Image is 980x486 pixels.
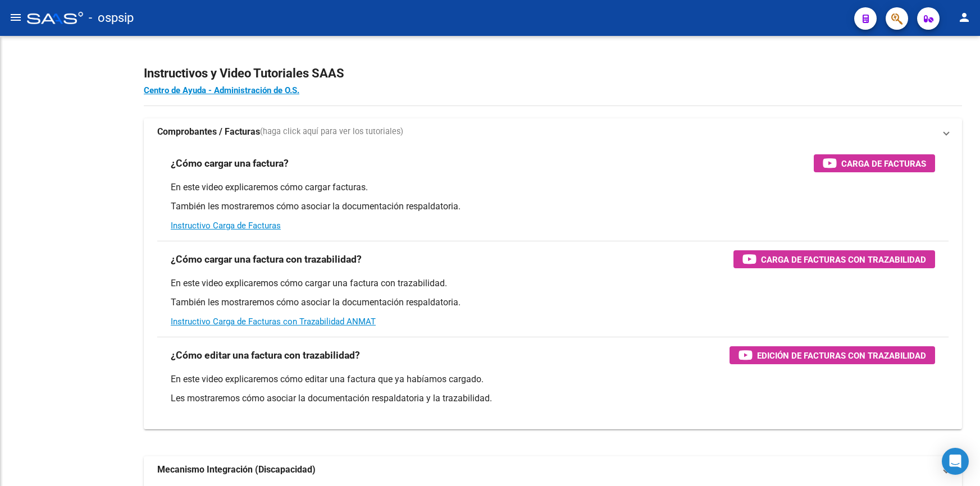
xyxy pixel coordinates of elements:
p: En este video explicaremos cómo editar una factura que ya habíamos cargado. [171,373,935,386]
p: Les mostraremos cómo asociar la documentación respaldatoria y la trazabilidad. [171,392,935,405]
button: Carga de Facturas [814,154,935,172]
h3: ¿Cómo cargar una factura? [171,155,289,171]
a: Instructivo Carga de Facturas [171,221,281,231]
p: También les mostraremos cómo asociar la documentación respaldatoria. [171,200,935,213]
div: Comprobantes / Facturas(haga click aquí para ver los tutoriales) [144,145,962,429]
div: Open Intercom Messenger [942,448,969,475]
h3: ¿Cómo editar una factura con trazabilidad? [171,347,360,363]
h3: ¿Cómo cargar una factura con trazabilidad? [171,251,362,267]
strong: Comprobantes / Facturas [157,126,260,138]
button: Carga de Facturas con Trazabilidad [733,250,935,268]
button: Edición de Facturas con Trazabilidad [730,346,935,364]
span: Carga de Facturas [841,157,926,171]
p: En este video explicaremos cómo cargar facturas. [171,181,935,194]
mat-icon: menu [9,11,22,24]
p: También les mostraremos cómo asociar la documentación respaldatoria. [171,296,935,309]
span: - ospsip [89,6,134,30]
mat-expansion-panel-header: Comprobantes / Facturas(haga click aquí para ver los tutoriales) [144,118,962,145]
p: En este video explicaremos cómo cargar una factura con trazabilidad. [171,277,935,290]
mat-icon: person [958,11,971,24]
a: Centro de Ayuda - Administración de O.S. [144,85,299,95]
span: Carga de Facturas con Trazabilidad [761,253,926,267]
strong: Mecanismo Integración (Discapacidad) [157,464,316,476]
mat-expansion-panel-header: Mecanismo Integración (Discapacidad) [144,456,962,483]
span: Edición de Facturas con Trazabilidad [757,349,926,363]
span: (haga click aquí para ver los tutoriales) [260,126,403,138]
a: Instructivo Carga de Facturas con Trazabilidad ANMAT [171,317,376,327]
h2: Instructivos y Video Tutoriales SAAS [144,63,962,84]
